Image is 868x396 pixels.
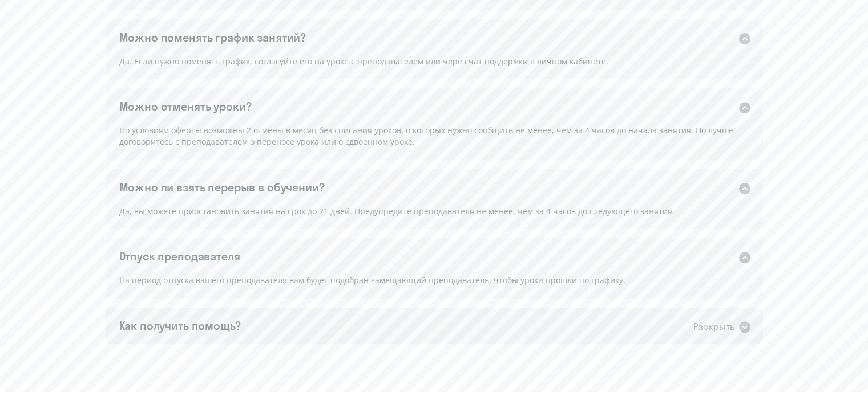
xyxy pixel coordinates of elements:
div: По условиям оферты возможны 2 отмены в месяц без списания уроков, о которых нужно сообщить не мен... [106,124,763,160]
div: Раскрыть [693,320,734,334]
div: Можно ли взять перерыв в обучении? [119,179,325,195]
div: Можно отменять уроки? [119,99,252,115]
div: Отпуск преподавателя [119,248,240,264]
div: Да. Если нужно поменять график, согласуйте его на уроке с преподавателем или через чат поддержки ... [106,55,763,80]
div: Можно поменять график занятий? [119,30,306,46]
div: Как получить помощь? [119,318,241,334]
div: Да, вы можете приостановить занятия на срок до 21 дней. Предупредите преподавателя не менее, чем ... [106,205,763,230]
div: На период отпуска вашего преподавателя вам будет подобран замещающий преподаватель, чтобы уроки п... [106,273,763,299]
